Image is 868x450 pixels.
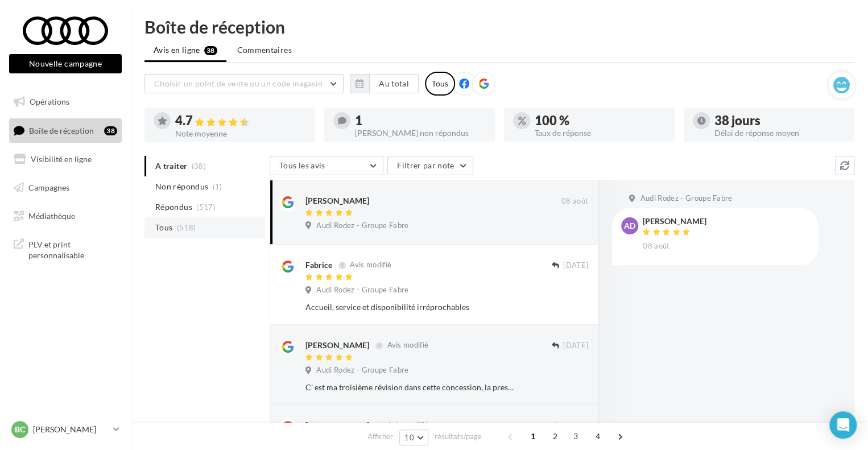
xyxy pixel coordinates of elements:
div: [PERSON_NAME] [305,340,369,351]
span: 2 [546,427,564,445]
span: [DATE] [563,341,588,351]
a: Médiathèque [7,204,124,228]
span: 10 [404,433,414,442]
div: Note moyenne [175,130,306,138]
div: [PERSON_NAME] non répondus [355,129,486,137]
span: Audi Rodez - Groupe Fabre [316,221,408,231]
button: 10 [399,430,428,445]
button: Choisir un point de vente ou un code magasin [144,74,344,93]
div: 100 % [535,114,666,127]
div: Open Intercom Messenger [829,411,857,439]
a: PLV et print personnalisable [7,232,124,266]
button: Ignorer [551,219,589,235]
a: Boîte de réception38 [7,118,124,143]
div: Tous [425,72,455,96]
span: Tous [155,222,172,233]
span: Avis modifié [387,341,428,350]
span: Tous les avis [279,160,325,170]
a: Visibilité en ligne [7,147,124,171]
span: Avis modifié [350,261,391,270]
p: [PERSON_NAME] [33,424,109,435]
span: 08 août [561,196,588,207]
button: Au total [350,74,419,93]
div: 1 [355,114,486,127]
div: 38 [104,126,117,135]
div: C' est ma troisième révision dans cette concession, la prestation et l' accueil sont toujours de ... [305,382,514,393]
div: Fabrice [305,259,332,271]
div: Taux de réponse [535,129,666,137]
div: Accueil, service et disponibilité irréprochables [305,302,514,313]
span: Non répondus [155,181,208,192]
span: 4 [589,427,607,445]
span: Répondus [155,201,192,213]
span: AD [624,220,635,232]
span: résultats/page [435,431,482,442]
span: PLV et print personnalisable [28,237,117,261]
span: 08 août [643,241,669,251]
button: Nouvelle campagne [9,54,122,73]
button: Au total [369,74,419,93]
span: Opérations [30,97,69,106]
span: Afficher [367,431,393,442]
span: Audi Rodez - Groupe Fabre [640,193,732,204]
a: Opérations [7,90,124,114]
button: Filtrer par note [387,156,473,175]
span: Avis modifié [387,421,428,430]
span: (517) [196,203,216,212]
span: 03 juil. [565,421,588,431]
span: Audi Rodez - Groupe Fabre [316,365,408,375]
div: 4.7 [175,114,306,127]
div: [PERSON_NAME] [643,217,706,225]
span: Choisir un point de vente ou un code magasin [154,79,323,88]
div: 38 jours [714,114,845,127]
div: Délai de réponse moyen [714,129,845,137]
span: 1 [524,427,542,445]
div: [PERSON_NAME] [305,420,369,431]
div: Boîte de réception [144,18,854,35]
button: Tous les avis [270,156,383,175]
button: Ignorer [551,379,588,395]
div: [PERSON_NAME] [305,195,369,207]
span: (518) [177,223,196,232]
span: 3 [567,427,585,445]
span: BC [15,424,25,435]
span: [DATE] [563,261,588,271]
span: Visibilité en ligne [31,154,92,164]
a: Campagnes [7,176,124,200]
a: BC [PERSON_NAME] [9,419,122,440]
span: (1) [213,182,222,191]
span: Boîte de réception [29,125,94,135]
button: Ignorer [551,299,588,315]
span: Campagnes [28,183,69,192]
span: Médiathèque [28,210,75,220]
span: Commentaires [237,44,292,56]
span: Audi Rodez - Groupe Fabre [316,285,408,295]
